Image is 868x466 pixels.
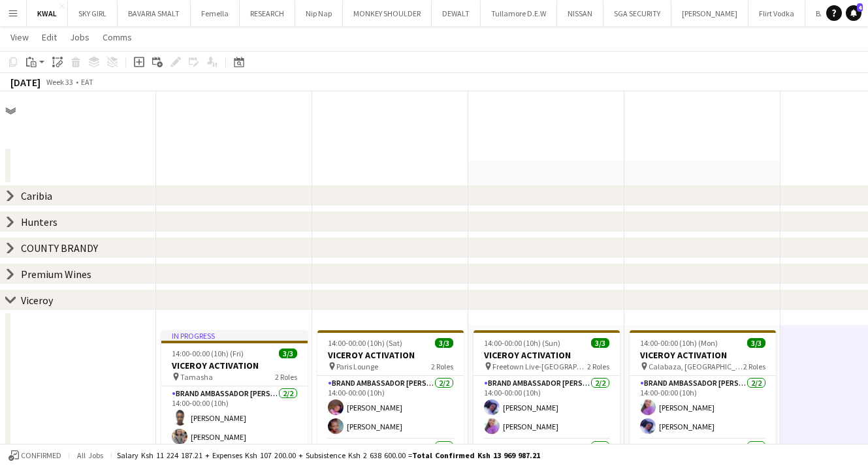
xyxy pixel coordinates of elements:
button: RESEARCH [240,1,295,26]
button: SGA SECURITY [603,1,671,26]
h3: VICEROY ACTIVATION [630,349,776,361]
span: 3/3 [279,349,297,358]
span: All jobs [74,450,106,460]
span: 14:00-00:00 (10h) (Mon) [640,338,718,348]
span: Edit [42,31,57,43]
h3: VICEROY ACTIVATION [317,349,464,361]
span: 2 Roles [275,372,297,382]
span: 14:00-00:00 (10h) (Fri) [172,349,244,358]
app-card-role: Brand Ambassador [PERSON_NAME]2/214:00-00:00 (10h)[PERSON_NAME][PERSON_NAME] [317,376,464,439]
button: DEWALT [432,1,481,26]
span: 3/3 [591,338,609,348]
span: 2 Roles [431,362,453,371]
div: COUNTY BRANDY [21,241,98,255]
a: Edit [37,29,62,46]
button: MONKEY SHOULDER [343,1,432,26]
span: 3/3 [747,338,765,348]
button: Tullamore D.E.W [481,1,557,26]
button: NISSAN [557,1,603,26]
button: SKY GIRL [68,1,118,26]
span: View [10,31,29,43]
span: 2 Roles [587,362,609,371]
span: Week 33 [43,77,76,87]
div: Hunters [21,215,57,228]
span: Confirmed [21,451,61,460]
h3: VICEROY ACTIVATION [161,360,308,371]
span: 14:00-00:00 (10h) (Sun) [484,338,560,348]
button: [PERSON_NAME] [671,1,748,26]
span: Calabaza, [GEOGRAPHIC_DATA] [649,362,743,371]
a: View [5,29,34,46]
span: 14:00-00:00 (10h) (Sat) [328,338,402,348]
app-card-role: Brand Ambassador [PERSON_NAME]2/214:00-00:00 (10h)[PERSON_NAME][PERSON_NAME] [474,376,620,439]
span: Freetown Live-[GEOGRAPHIC_DATA] [492,362,587,371]
app-card-role: Brand Ambassador [PERSON_NAME]2/214:00-00:00 (10h)[PERSON_NAME][PERSON_NAME] [161,386,308,450]
button: KWAL [27,1,68,26]
span: 3/3 [435,338,453,348]
div: Viceroy [21,294,53,307]
span: Paris Lounge [336,362,378,371]
h3: VICEROY ACTIVATION [474,349,620,361]
div: EAT [81,77,93,87]
span: 4 [857,3,863,12]
button: Nip Nap [295,1,343,26]
app-card-role: Brand Ambassador [PERSON_NAME]2/214:00-00:00 (10h)[PERSON_NAME][PERSON_NAME] [630,376,776,439]
a: 4 [846,5,861,21]
span: Jobs [70,31,89,43]
div: [DATE] [10,76,40,89]
button: Femella [191,1,240,26]
button: BAVARIA SMALT [118,1,191,26]
button: BACARDI [805,1,856,26]
div: Caribia [21,189,52,202]
span: Comms [103,31,132,43]
span: 2 Roles [743,362,765,371]
button: Confirmed [7,448,63,463]
a: Jobs [65,29,95,46]
span: Total Confirmed Ksh 13 969 987.21 [412,450,540,460]
div: Premium Wines [21,268,91,281]
div: In progress [161,330,308,341]
div: Salary Ksh 11 224 187.21 + Expenses Ksh 107 200.00 + Subsistence Ksh 2 638 600.00 = [117,450,540,460]
a: Comms [97,29,137,46]
span: Tamasha [180,372,213,382]
button: Flirt Vodka [748,1,805,26]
